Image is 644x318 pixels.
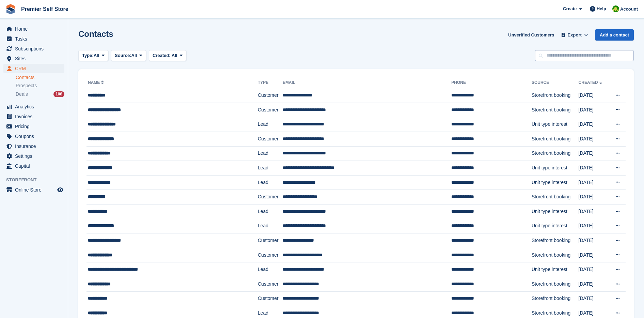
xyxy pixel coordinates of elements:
span: Settings [15,151,56,161]
h1: Contacts [78,29,113,39]
span: All [172,53,177,58]
td: [DATE] [579,146,609,161]
span: Export [568,32,582,39]
span: Create [563,5,577,12]
button: Created: All [149,50,186,61]
span: Help [597,5,606,12]
span: Storefront [6,177,68,183]
a: menu [3,34,64,44]
a: Deals 108 [16,91,64,98]
span: Capital [15,161,56,171]
td: Customer [258,233,283,248]
a: menu [3,54,64,63]
td: [DATE] [579,291,609,306]
span: Subscriptions [15,44,56,54]
a: Premier Self Store [18,3,71,15]
td: Lead [258,219,283,233]
td: Storefront booking [532,88,579,103]
a: menu [3,122,64,131]
span: All [94,52,99,59]
td: [DATE] [579,233,609,248]
td: Storefront booking [532,248,579,262]
a: Add a contact [595,29,634,41]
td: [DATE] [579,88,609,103]
td: Customer [258,190,283,205]
a: menu [3,132,64,141]
td: [DATE] [579,190,609,205]
td: [DATE] [579,204,609,219]
span: Analytics [15,102,56,111]
td: Storefront booking [532,233,579,248]
td: Lead [258,117,283,132]
td: Storefront booking [532,132,579,146]
td: Storefront booking [532,291,579,306]
span: Created: [153,53,171,58]
a: menu [3,151,64,161]
a: menu [3,64,64,73]
td: Customer [258,132,283,146]
img: Millie Walcroft [612,5,619,12]
a: menu [3,141,64,151]
td: [DATE] [579,175,609,190]
td: Unit type interest [532,175,579,190]
th: Phone [451,77,532,88]
td: [DATE] [579,161,609,176]
td: Lead [258,204,283,219]
td: Customer [258,291,283,306]
td: Unit type interest [532,161,579,176]
span: Online Store [15,185,56,195]
td: Lead [258,146,283,161]
td: Customer [258,88,283,103]
span: Prospects [16,82,37,89]
a: Unverified Customers [505,29,557,41]
td: [DATE] [579,219,609,233]
td: Lead [258,161,283,176]
span: Pricing [15,122,56,131]
span: Tasks [15,34,56,44]
a: Preview store [56,186,64,194]
button: Export [560,29,590,41]
span: Deals [16,91,28,97]
td: Storefront booking [532,277,579,291]
a: menu [3,161,64,171]
td: Customer [258,248,283,262]
td: Storefront booking [532,103,579,117]
span: Source: [115,52,131,59]
td: [DATE] [579,248,609,262]
td: Storefront booking [532,190,579,205]
td: Lead [258,262,283,277]
span: Type: [82,52,94,59]
a: Name [88,80,105,85]
td: [DATE] [579,262,609,277]
span: Coupons [15,132,56,141]
a: menu [3,185,64,195]
span: Invoices [15,112,56,121]
a: menu [3,112,64,121]
th: Email [283,77,451,88]
div: 108 [53,91,64,97]
button: Source: All [111,50,146,61]
a: menu [3,24,64,34]
span: All [131,52,137,59]
td: Customer [258,103,283,117]
img: stora-icon-8386f47178a22dfd0bd8f6a31ec36ba5ce8667c1dd55bd0f319d3a0aa187defe.svg [5,4,16,14]
span: Home [15,24,56,34]
span: Account [620,6,638,13]
td: Storefront booking [532,146,579,161]
a: Created [579,80,603,85]
a: Prospects [16,82,64,89]
span: Insurance [15,141,56,151]
td: Customer [258,277,283,291]
span: Sites [15,54,56,63]
td: [DATE] [579,277,609,291]
td: Lead [258,175,283,190]
td: Unit type interest [532,262,579,277]
td: Unit type interest [532,204,579,219]
td: [DATE] [579,132,609,146]
th: Source [532,77,579,88]
button: Type: All [78,50,108,61]
td: Unit type interest [532,219,579,233]
td: [DATE] [579,117,609,132]
td: [DATE] [579,103,609,117]
a: menu [3,102,64,111]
